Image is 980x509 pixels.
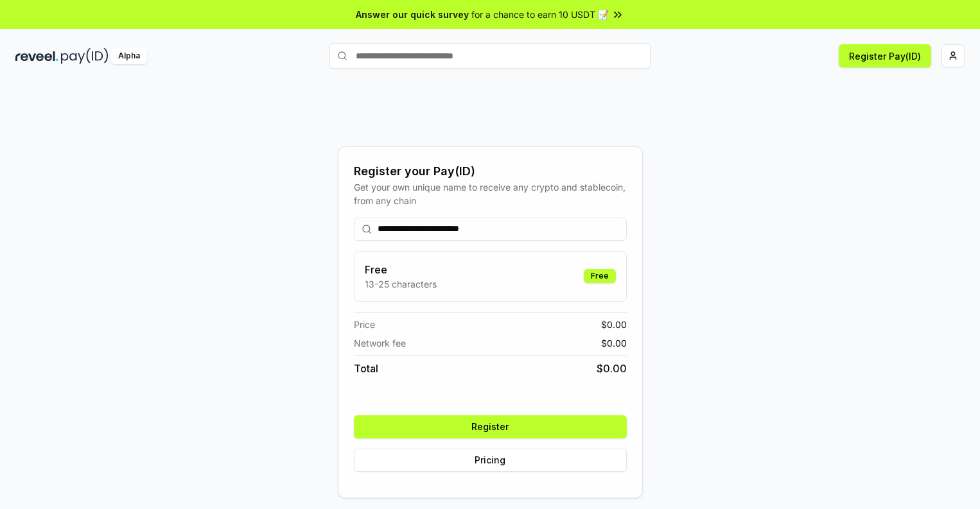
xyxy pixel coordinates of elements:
[354,415,627,438] button: Register
[839,44,931,67] button: Register Pay(ID)
[365,262,437,277] h3: Free
[471,8,609,21] span: for a chance to earn 10 USDT 📝
[354,449,627,472] button: Pricing
[354,162,627,180] div: Register your Pay(ID)
[354,361,378,376] span: Total
[597,361,627,376] span: $ 0.00
[354,336,406,350] span: Network fee
[111,48,147,64] div: Alpha
[584,269,616,283] div: Free
[15,48,58,64] img: reveel_dark
[354,318,375,331] span: Price
[601,336,627,350] span: $ 0.00
[61,48,109,64] img: pay_id
[356,8,469,21] span: Answer our quick survey
[354,180,627,207] div: Get your own unique name to receive any crypto and stablecoin, from any chain
[601,318,627,331] span: $ 0.00
[365,277,437,291] p: 13-25 characters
